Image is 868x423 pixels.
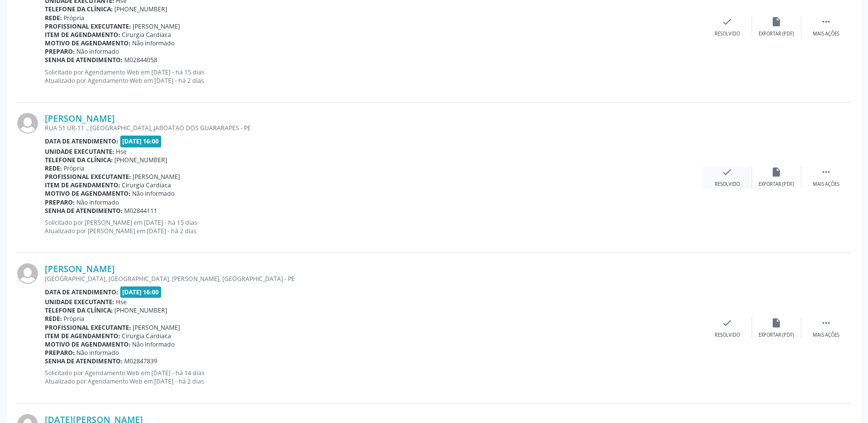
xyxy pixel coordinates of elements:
[133,22,180,31] span: [PERSON_NAME]
[45,349,75,357] b: Preparo:
[45,68,703,85] p: Solicitado por Agendamento Web em [DATE] - há 15 dias Atualizado por Agendamento Web em [DATE] - ...
[45,5,113,13] b: Telefone da clínica:
[771,16,782,27] i: insert_drive_file
[771,317,782,328] i: insert_drive_file
[45,181,120,189] b: Item de agendamento:
[45,263,115,274] a: [PERSON_NAME]
[133,173,180,181] span: [PERSON_NAME]
[45,22,131,31] b: Profissional executante:
[45,47,75,56] b: Preparo:
[45,323,131,332] b: Profissional executante:
[17,113,38,134] img: img
[45,332,120,340] b: Item de agendamento:
[120,286,162,298] span: [DATE] 16:00
[45,56,123,64] b: Senha de atendimento:
[45,164,62,173] b: Rede:
[45,39,131,47] b: Motivo de agendamento:
[64,14,85,22] span: Própria
[45,207,123,215] b: Senha de atendimento:
[133,340,175,349] span: Não informado
[45,124,703,132] div: RUA 51 UR-11 ., [GEOGRAPHIC_DATA], JABOATAO DOS GUARARAPES - PE
[45,306,113,315] b: Telefone da clínica:
[821,16,832,27] i: 
[715,31,740,37] div: Resolvido
[45,173,131,181] b: Profissional executante:
[722,16,733,27] i: check
[45,189,131,198] b: Motivo de agendamento:
[759,31,795,37] div: Exportar (PDF)
[715,181,740,188] div: Resolvido
[77,349,119,357] span: Não informado
[133,39,175,47] span: Não informado
[133,189,175,198] span: Não informado
[133,323,180,332] span: [PERSON_NAME]
[122,332,172,340] span: Cirurgia Cardiaca
[77,47,119,56] span: Não informado
[122,31,172,39] span: Cirurgia Cardiaca
[17,263,38,284] img: img
[45,147,114,156] b: Unidade executante:
[45,369,703,386] p: Solicitado por Agendamento Web em [DATE] - há 14 dias Atualizado por Agendamento Web em [DATE] - ...
[813,332,839,339] div: Mais ações
[45,298,114,306] b: Unidade executante:
[45,137,118,145] b: Data de atendimento:
[120,136,162,147] span: [DATE] 16:00
[715,332,740,339] div: Resolvido
[64,164,85,173] span: Própria
[759,332,795,339] div: Exportar (PDF)
[813,181,839,188] div: Mais ações
[125,357,158,365] span: M02847839
[45,288,118,296] b: Data de atendimento:
[722,167,733,177] i: check
[813,31,839,37] div: Mais ações
[45,156,113,164] b: Telefone da clínica:
[122,181,172,189] span: Cirurgia Cardiaca
[45,31,120,39] b: Item de agendamento:
[125,56,158,64] span: M02844058
[115,5,168,13] span: [PHONE_NUMBER]
[821,317,832,328] i: 
[45,357,123,365] b: Senha de atendimento:
[77,198,119,207] span: Não informado
[45,275,703,283] div: [GEOGRAPHIC_DATA], [GEOGRAPHIC_DATA], [PERSON_NAME], [GEOGRAPHIC_DATA] - PE
[45,14,62,22] b: Rede:
[771,167,782,177] i: insert_drive_file
[125,207,158,215] span: M02844111
[45,113,115,124] a: [PERSON_NAME]
[116,147,127,156] span: Hse
[45,198,75,207] b: Preparo:
[116,298,127,306] span: Hse
[45,315,62,323] b: Rede:
[722,317,733,328] i: check
[115,156,168,164] span: [PHONE_NUMBER]
[64,315,85,323] span: Própria
[821,167,832,177] i: 
[759,181,795,188] div: Exportar (PDF)
[45,340,131,349] b: Motivo de agendamento:
[115,306,168,315] span: [PHONE_NUMBER]
[45,218,703,235] p: Solicitado por [PERSON_NAME] em [DATE] - há 15 dias Atualizado por [PERSON_NAME] em [DATE] - há 2...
